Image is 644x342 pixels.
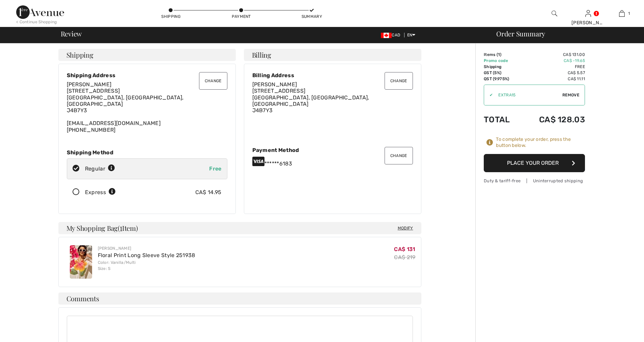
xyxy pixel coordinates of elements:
div: Color: Vanilla/Multi Size: S [98,259,195,272]
div: Shipping Address [67,72,227,79]
div: Shipping [161,13,181,20]
img: search the website [552,9,557,18]
div: [PERSON_NAME] [98,245,195,251]
span: [STREET_ADDRESS] [GEOGRAPHIC_DATA], [GEOGRAPHIC_DATA], [GEOGRAPHIC_DATA] J4B7Y3 [252,88,369,114]
div: Payment [231,13,251,20]
div: Shipping Method [67,149,227,156]
span: 1 [498,52,500,57]
a: Floral Print Long Sleeve Style 251938 [98,252,195,258]
div: To complete your order, press the button below. [496,136,585,149]
td: CA$ 11.11 [521,76,585,82]
span: Free [209,165,221,172]
img: My Info [585,9,591,18]
img: 1ère Avenue [16,5,64,19]
td: CA$ 131.00 [521,52,585,58]
td: CA$ 5.57 [521,70,585,76]
button: Change [385,147,413,164]
span: [PERSON_NAME] [67,81,112,88]
div: < Continue Shopping [16,19,57,25]
span: 1 [628,10,630,17]
a: Sign In [585,10,591,17]
img: Canadian Dollar [381,33,392,38]
span: [PERSON_NAME] [252,81,297,88]
div: Payment Method [252,147,413,153]
td: Items ( ) [484,52,521,58]
button: Change [199,72,227,90]
div: Regular [85,165,115,173]
div: Express [85,188,116,196]
s: CA$ 219 [394,254,415,260]
span: CAD [381,33,403,37]
div: Billing Address [252,72,413,79]
button: Place Your Order [484,154,585,172]
td: GST (5%) [484,70,521,76]
td: CA$ 128.03 [521,108,585,131]
td: Total [484,108,521,131]
div: Summary [302,13,322,20]
input: Promo code [493,85,562,105]
span: Billing [252,52,271,58]
div: [PERSON_NAME] [571,19,605,26]
td: Shipping [484,64,521,70]
span: Shipping [66,52,93,58]
span: [STREET_ADDRESS] [GEOGRAPHIC_DATA], [GEOGRAPHIC_DATA], [GEOGRAPHIC_DATA] J4B7Y3 [67,88,184,114]
div: ✔ [484,92,493,98]
span: Modify [398,225,413,231]
span: Remove [562,92,579,98]
div: Order Summary [488,30,640,37]
div: CA$ 14.95 [195,188,222,196]
div: [EMAIL_ADDRESS][DOMAIN_NAME] [PHONE_NUMBER] [67,81,227,133]
span: CA$ 131 [394,246,415,252]
span: ( Item) [118,223,138,232]
img: Floral Print Long Sleeve Style 251938 [70,245,92,279]
span: 1 [120,223,122,232]
button: Change [385,72,413,90]
td: QST (9.975%) [484,76,521,82]
a: 1 [605,9,638,18]
img: My Bag [619,9,625,18]
td: Promo code [484,58,521,64]
td: Free [521,64,585,70]
span: Review [61,30,82,37]
td: CA$ -19.65 [521,58,585,64]
div: Duty & tariff-free | Uninterrupted shipping [484,178,585,184]
span: EN [407,33,416,37]
h4: Comments [58,292,421,305]
h4: My Shopping Bag [58,222,421,234]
